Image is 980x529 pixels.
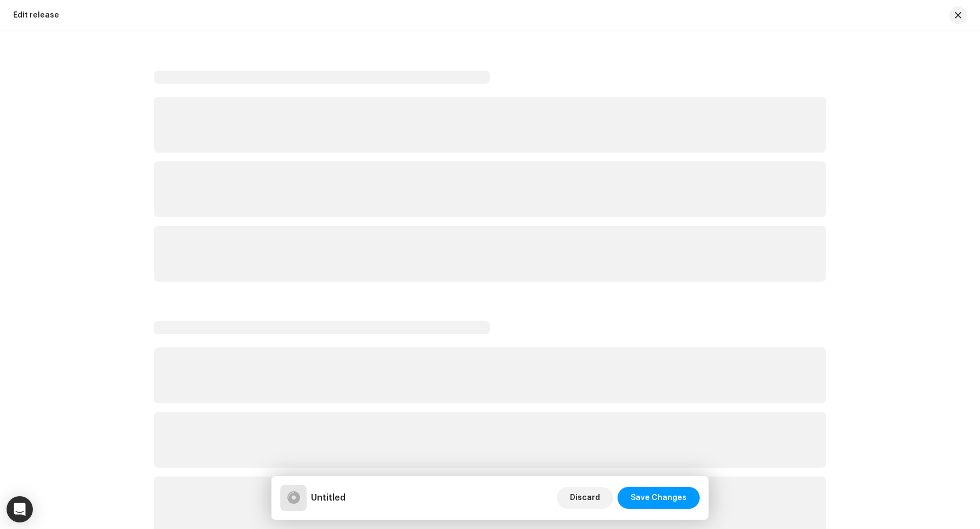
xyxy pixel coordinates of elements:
[631,487,687,509] span: Save Changes
[570,487,600,509] span: Discard
[557,487,613,509] button: Discard
[311,491,345,504] h5: Untitled
[618,487,700,509] button: Save Changes
[7,496,33,522] div: Open Intercom Messenger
